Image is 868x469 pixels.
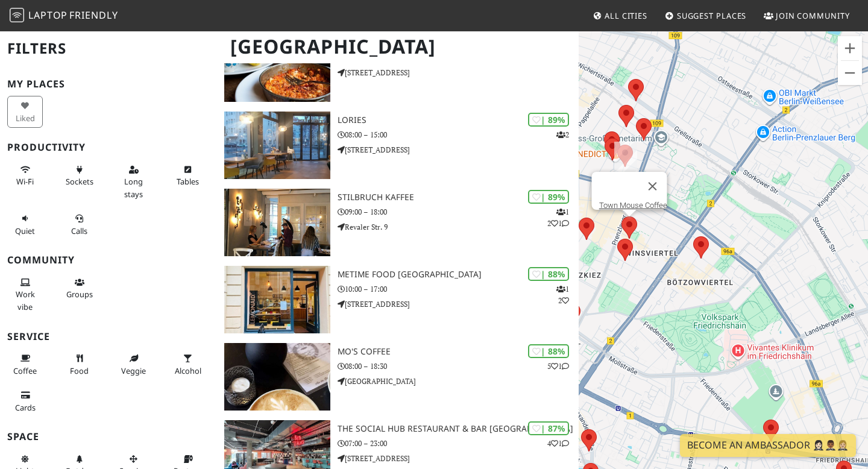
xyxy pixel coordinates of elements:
span: Laptop [28,8,68,22]
button: Food [61,348,97,380]
p: 1 2 1 [547,206,569,229]
p: [STREET_ADDRESS] [338,144,579,156]
span: Coffee [13,365,37,376]
h3: Productivity [7,142,210,153]
button: Cards [7,385,43,417]
button: Coffee [7,348,43,380]
a: Lories | 89% 2 Lories 08:00 – 15:00 [STREET_ADDRESS] [217,112,579,179]
button: Groups [61,272,97,304]
span: All Cities [605,10,647,21]
p: 08:00 – 15:00 [338,129,579,140]
div: | 89% [528,113,569,127]
h3: Mo's Coffee [338,347,579,357]
span: Power sockets [66,176,93,187]
span: Friendly [69,8,118,22]
div: | 89% [528,190,569,204]
p: [STREET_ADDRESS] [338,298,579,310]
button: Sockets [61,160,97,192]
button: Quiet [7,209,43,241]
h3: The Social Hub Restaurant & Bar [GEOGRAPHIC_DATA] [338,424,579,434]
h3: Stilbruch Kaffee [338,192,579,203]
h3: My Places [7,78,210,90]
img: Lories [224,112,330,179]
a: Become an Ambassador 🤵🏻‍♀️🤵🏾‍♂️🤵🏼‍♀️ [680,434,856,457]
span: Quiet [15,225,35,236]
button: Calls [61,209,97,241]
span: Video/audio calls [71,225,87,236]
span: Join Community [776,10,850,21]
p: [GEOGRAPHIC_DATA] [338,376,579,387]
h3: Lories [338,115,579,125]
span: Work-friendly tables [177,176,199,187]
p: 2 [556,129,569,140]
span: Long stays [124,176,143,199]
p: 10:00 – 17:00 [338,283,579,295]
div: | 88% [528,267,569,281]
span: People working [16,289,35,312]
a: Mo's Coffee | 88% 51 Mo's Coffee 08:00 – 18:30 [GEOGRAPHIC_DATA] [217,343,579,411]
span: Alcohol [175,365,201,376]
h1: [GEOGRAPHIC_DATA] [221,30,576,63]
span: Food [70,365,89,376]
img: Stilbruch Kaffee [224,189,330,256]
h3: Space [7,431,210,442]
p: 4 1 [547,438,569,449]
div: | 88% [528,344,569,358]
img: metime food Berlin [224,266,330,333]
span: Veggie [121,365,146,376]
a: Stilbruch Kaffee | 89% 121 Stilbruch Kaffee 09:00 – 18:00 Revaler Str. 9 [217,189,579,256]
a: All Cities [588,5,652,27]
img: LaptopFriendly [10,8,24,22]
p: 08:00 – 18:30 [338,360,579,372]
span: Group tables [66,289,93,300]
a: Suggest Places [660,5,752,27]
button: Tables [170,160,206,192]
button: Zoom out [838,61,862,85]
span: Credit cards [15,402,36,413]
h2: Filters [7,30,210,67]
a: Town Mouse Coffee [599,201,667,210]
a: metime food Berlin | 88% 12 metime food [GEOGRAPHIC_DATA] 10:00 – 17:00 [STREET_ADDRESS] [217,266,579,333]
button: Veggie [116,348,151,380]
h3: metime food [GEOGRAPHIC_DATA] [338,269,579,280]
p: Revaler Str. 9 [338,221,579,233]
p: 1 2 [556,283,569,306]
div: | 87% [528,421,569,435]
button: Wi-Fi [7,160,43,192]
p: 5 1 [547,360,569,372]
span: Stable Wi-Fi [16,176,34,187]
h3: Service [7,331,210,342]
p: 09:00 – 18:00 [338,206,579,218]
button: Long stays [116,160,151,204]
button: Close [638,172,667,201]
a: LaptopFriendly LaptopFriendly [10,5,118,27]
button: Zoom in [838,36,862,60]
span: Suggest Places [677,10,747,21]
img: Mo's Coffee [224,343,330,411]
button: Alcohol [170,348,206,380]
a: Join Community [759,5,855,27]
p: [STREET_ADDRESS] [338,453,579,464]
h3: Community [7,254,210,266]
p: 07:00 – 23:00 [338,438,579,449]
button: Work vibe [7,272,43,316]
